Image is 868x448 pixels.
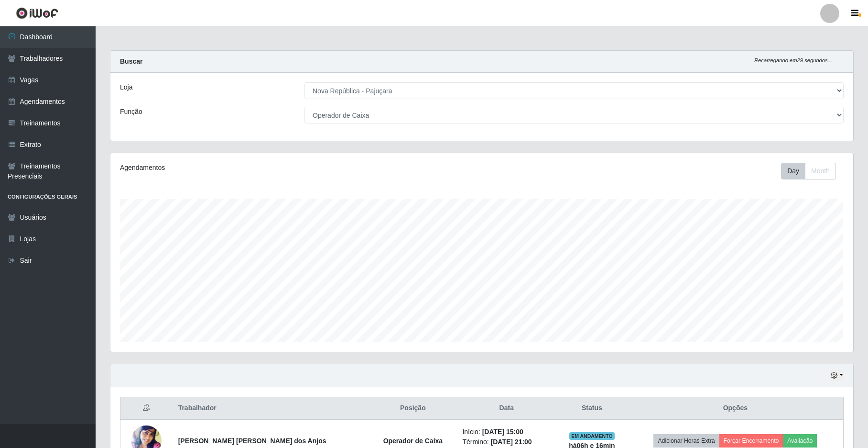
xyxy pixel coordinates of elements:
div: Agendamentos [120,163,413,173]
li: Término: [462,437,551,447]
th: Data [456,397,556,420]
button: Avaliação [783,434,817,448]
div: First group [781,163,836,179]
th: Status [556,397,628,420]
th: Trabalhador [173,397,369,420]
button: Forçar Encerramento [719,434,783,448]
button: Adicionar Horas Extra [653,434,719,448]
th: Posição [369,397,456,420]
img: CoreUI Logo [16,7,58,19]
time: [DATE] 21:00 [491,438,532,446]
label: Função [120,107,142,117]
strong: Operador de Caixa [383,437,443,445]
strong: [PERSON_NAME] [PERSON_NAME] dos Anjos [178,437,326,445]
div: Toolbar with button groups [781,163,844,179]
li: Início: [462,427,551,437]
button: Day [781,163,805,179]
button: Month [805,163,836,179]
label: Loja [120,82,132,92]
th: Opções [628,397,844,420]
span: EM ANDAMENTO [569,432,615,440]
time: [DATE] 15:00 [482,428,523,436]
i: Recarregando em 29 segundos... [754,57,832,63]
strong: Buscar [120,57,142,65]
